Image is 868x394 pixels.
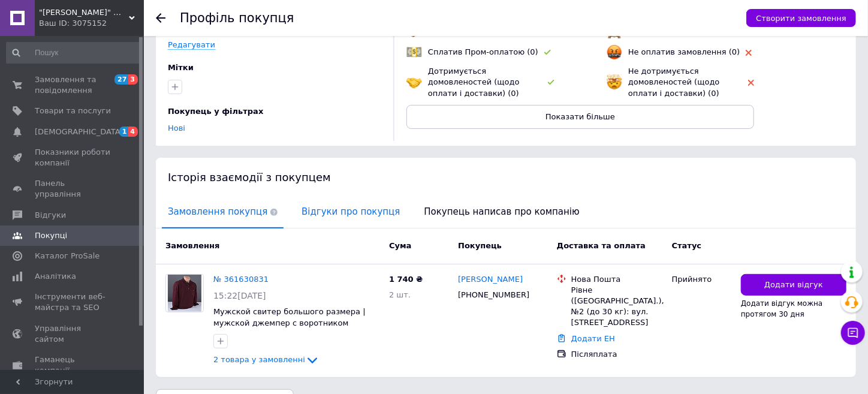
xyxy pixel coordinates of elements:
input: Пошук [6,42,141,64]
span: Сплатив Пром-оплатою (0) [428,47,538,56]
span: Доставка та оплата [557,241,646,250]
img: rating-tag-type [544,50,551,55]
img: rating-tag-type [748,80,754,86]
div: Покупець у фільтрах [168,106,378,117]
span: 27 [114,74,128,85]
span: Замовлення та повідомлення [35,74,111,96]
span: Cума [389,241,411,250]
div: Нова Пошта [571,274,662,285]
span: Гаманець компанії [35,354,111,376]
a: Додати ЕН [571,334,615,343]
img: emoji [607,44,622,60]
span: 2 шт. [389,290,411,299]
button: Показати більше [406,105,754,129]
span: Не дотримується домовленостей (щодо оплати і доставки) (0) [628,67,720,97]
div: Повернутися назад [156,13,165,23]
span: Показники роботи компанії [35,147,111,169]
span: Додати відгук можна протягом 30 дня [741,299,823,318]
img: rating-tag-type [548,80,554,85]
span: 1 740 ₴ [389,275,423,284]
span: Створити замовлення [756,14,846,23]
a: 2 товара у замовленні [213,355,320,364]
span: 1 [119,127,129,137]
button: Додати відгук [741,274,846,296]
img: emoji [607,74,622,90]
span: Управління сайтом [35,323,111,345]
span: "Mister Alex" — інтернет-магазин чоловічого одягу [39,7,129,18]
span: [DEMOGRAPHIC_DATA] [35,127,123,137]
span: 15:22[DATE] [213,291,266,300]
img: emoji [406,44,422,60]
span: Аналітика [35,271,76,282]
img: Фото товару [168,275,201,312]
div: [PHONE_NUMBER] [456,287,532,303]
span: Покупці [35,230,67,241]
span: Товари та послуги [35,106,111,116]
a: Фото товару [165,274,204,312]
span: Не оплатив замовлення (0) [628,47,740,56]
button: Чат з покупцем [841,321,865,345]
span: Покупець написав про компанію [418,197,586,227]
a: № 361630831 [213,275,269,284]
span: 4 [128,127,138,137]
span: Панель управління [35,178,111,200]
a: Мужской свитер большого размера | мужской джемпер с воротником бордовый [GEOGRAPHIC_DATA] 9168 Б 6XL [213,307,369,350]
div: Післяплата [571,349,662,360]
h1: Профіль покупця [180,11,294,25]
span: Замовлення покупця [162,197,284,227]
span: Відгуки про покупця [296,197,406,227]
span: Мітки [168,63,194,72]
span: Показати більше [545,112,615,121]
span: Дотримується домовленостей (щодо оплати і доставки) (0) [428,67,520,97]
img: emoji [406,74,422,90]
span: Каталог ProSale [35,251,100,261]
span: Замовлення [165,241,219,250]
div: Ваш ID: 3075152 [39,18,144,29]
div: Прийнято [672,274,731,285]
button: Створити замовлення [746,9,856,27]
span: Відгуки [35,210,66,221]
span: 3 [128,74,138,85]
span: Покупець [458,241,502,250]
img: rating-tag-type [746,50,752,56]
a: Нові [168,124,185,133]
span: Статус [672,241,702,250]
span: Історія взаємодії з покупцем [168,171,331,184]
span: Додати відгук [764,279,823,291]
a: [PERSON_NAME] [458,274,523,285]
a: Редагувати [168,40,215,50]
span: 2 товара у замовленні [213,355,305,364]
span: Інструменти веб-майстра та SEO [35,291,111,313]
div: Рівне ([GEOGRAPHIC_DATA].), №2 (до 30 кг): вул. [STREET_ADDRESS] [571,285,662,329]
